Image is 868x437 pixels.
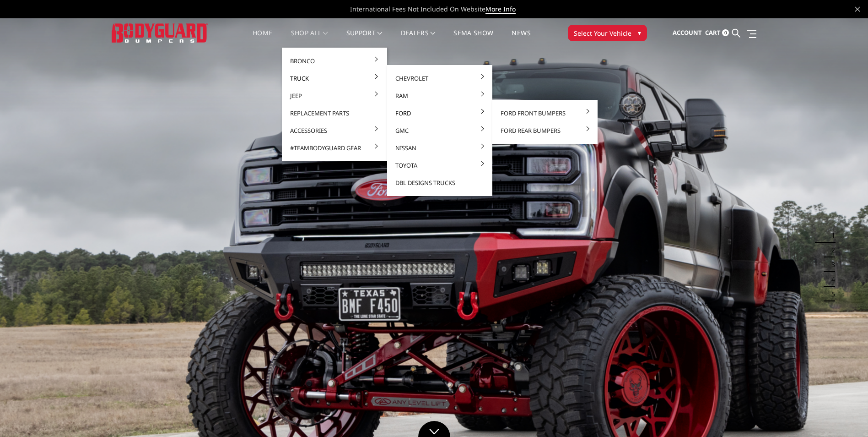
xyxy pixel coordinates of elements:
a: Toyota [391,157,489,174]
span: Account [673,28,702,37]
a: Home [253,30,272,48]
a: News [512,30,530,48]
button: Select Your Vehicle [568,25,647,41]
button: 5 of 5 [826,287,835,301]
a: Chevrolet [391,70,489,87]
a: Ram [391,87,489,104]
a: GMC [391,122,489,139]
a: Ford Front Bumpers [496,104,594,122]
button: 3 of 5 [826,257,835,272]
a: Jeep [286,87,383,104]
a: Support [346,30,383,48]
a: Account [673,21,702,45]
a: shop all [291,30,328,48]
a: Ford Rear Bumpers [496,122,594,139]
button: 4 of 5 [826,272,835,287]
a: Truck [286,70,383,87]
a: Ford [391,104,489,122]
a: Replacement Parts [286,104,383,122]
a: SEMA Show [453,30,493,48]
a: Nissan [391,139,489,157]
a: Click to Down [418,421,450,437]
button: 2 of 5 [826,243,835,257]
span: Select Your Vehicle [574,28,631,38]
a: #TeamBodyguard Gear [286,139,383,157]
a: Bronco [286,52,383,70]
span: 0 [722,29,729,36]
a: Dealers [401,30,436,48]
span: ▾ [638,28,641,38]
a: Accessories [286,122,383,139]
a: More Info [485,5,516,14]
a: DBL Designs Trucks [391,174,489,191]
iframe: Chat Widget [822,393,868,437]
button: 1 of 5 [826,228,835,243]
img: BODYGUARD BUMPERS [112,23,208,42]
a: Cart 0 [705,21,729,45]
span: Cart [705,28,721,37]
